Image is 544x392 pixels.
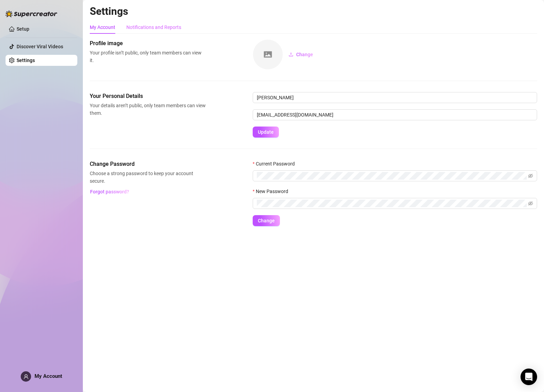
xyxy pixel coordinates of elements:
span: Change Password [90,160,206,168]
span: Profile image [90,39,206,48]
button: Change [253,215,280,226]
span: Change [258,218,275,223]
span: Update [258,129,274,135]
span: Your profile isn’t public, only team members can view it. [90,49,206,64]
span: Your Personal Details [90,92,206,100]
a: Discover Viral Videos [17,44,63,49]
span: Change [296,52,313,57]
a: Settings [17,58,35,63]
h2: Settings [90,5,537,18]
div: My Account [90,23,115,31]
span: upload [289,52,293,57]
button: Update [253,127,279,138]
img: logo-BBDzfeDw.svg [6,10,57,17]
span: Your details aren’t public, only team members can view them. [90,102,206,117]
div: Open Intercom Messenger [521,369,537,385]
span: eye-invisible [528,201,533,206]
span: Forgot password? [90,189,129,194]
button: Change [283,49,319,60]
input: Enter name [253,92,537,103]
div: Notifications and Reports [126,23,181,31]
input: New Password [257,200,527,207]
span: eye-invisible [528,173,533,178]
label: New Password [253,188,293,195]
span: Choose a strong password to keep your account secure. [90,170,206,185]
span: user [23,374,29,379]
input: Enter new email [253,109,537,120]
button: Forgot password? [90,186,129,197]
a: Setup [17,26,29,32]
input: Current Password [257,172,527,180]
span: My Account [35,373,62,379]
label: Current Password [253,160,299,168]
img: square-placeholder.png [253,40,283,69]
